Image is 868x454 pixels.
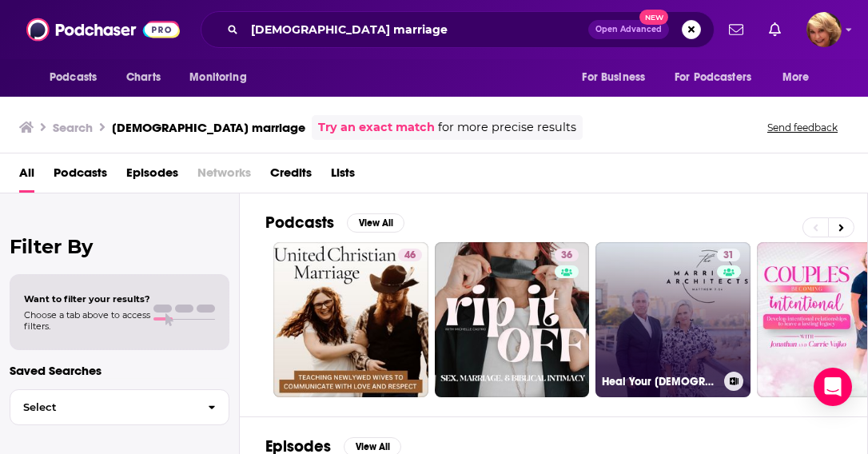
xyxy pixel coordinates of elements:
a: PodcastsView All [265,213,404,233]
a: Credits [270,160,312,193]
img: User Profile [806,12,842,47]
button: open menu [664,62,774,93]
span: Open Advanced [595,26,662,34]
button: open menu [771,62,830,93]
a: Show notifications dropdown [723,16,750,43]
a: Charts [116,62,170,93]
a: All [19,160,34,193]
a: Episodes [126,160,178,193]
button: open menu [571,62,665,93]
h2: Filter By [10,235,229,258]
a: 31 [717,249,740,261]
span: New [639,10,668,25]
div: Search podcasts, credits, & more... [201,11,715,48]
span: Select [10,402,195,412]
img: Podchaser - Follow, Share and Rate Podcasts [26,14,180,45]
h3: Search [53,120,93,135]
a: 31Heal Your [DEMOGRAPHIC_DATA] Marriage [595,242,751,397]
span: Charts [126,66,161,89]
span: For Podcasters [675,66,751,89]
a: 36 [555,249,579,261]
span: Logged in as SuzNiles [806,12,842,47]
button: open menu [38,62,117,93]
a: 46 [273,242,428,397]
a: Show notifications dropdown [762,16,787,43]
a: Lists [331,160,355,193]
span: Networks [197,160,251,193]
h2: Podcasts [265,213,334,233]
span: For Business [582,66,645,89]
span: More [782,66,810,89]
span: Monitoring [189,66,246,89]
button: View All [347,213,404,233]
span: for more precise results [438,118,576,137]
button: Select [10,389,229,425]
a: Podcasts [54,160,107,193]
button: Show profile menu [806,12,842,47]
h3: Heal Your [DEMOGRAPHIC_DATA] Marriage [602,375,718,388]
h3: [DEMOGRAPHIC_DATA] marriage [112,120,305,135]
a: 46 [398,249,422,261]
button: Open AdvancedNew [588,20,669,39]
button: Send feedback [762,121,842,134]
p: Saved Searches [10,363,229,378]
a: Try an exact match [318,118,435,137]
span: Want to filter your results? [24,293,150,305]
span: Podcasts [50,66,97,89]
span: 36 [561,248,572,264]
div: Open Intercom Messenger [814,368,852,406]
span: 31 [723,248,734,264]
span: 46 [404,248,416,264]
button: open menu [178,62,267,93]
a: 36 [435,242,590,397]
span: Choose a tab above to access filters. [24,309,150,332]
input: Search podcasts, credits, & more... [245,17,588,42]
